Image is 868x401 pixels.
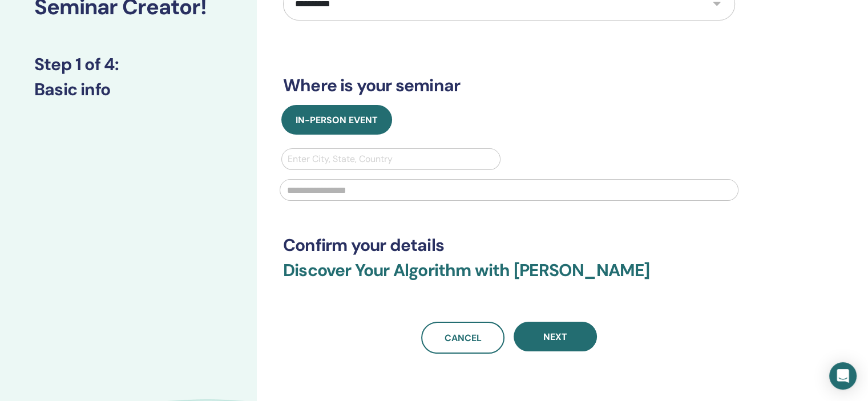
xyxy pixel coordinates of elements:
h3: Where is your seminar [283,75,735,96]
button: Next [514,322,597,351]
h3: Confirm your details [283,235,735,256]
span: In-Person Event [296,114,378,126]
span: Cancel [445,332,482,344]
div: Open Intercom Messenger [829,362,857,390]
a: Cancel [421,322,504,354]
h3: Step 1 of 4 : [34,54,223,75]
button: In-Person Event [281,105,392,135]
h3: Discover Your Algorithm with [PERSON_NAME] [283,260,735,294]
h3: Basic info [34,79,223,100]
span: Next [543,331,567,343]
